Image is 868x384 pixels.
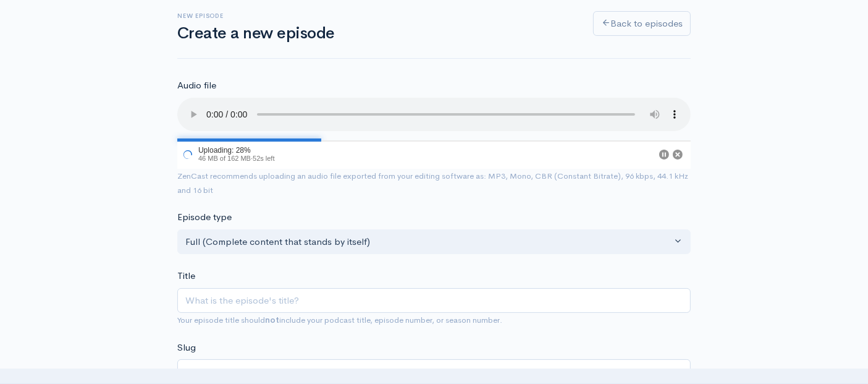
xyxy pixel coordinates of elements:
[177,171,688,195] small: ZenCast recommends uploading an audio file exported from your editing software as: MP3, Mono, CBR...
[659,150,669,160] button: Pause
[177,315,502,325] small: Your episode title should include your podcast title, episode number, or season number.
[177,140,277,169] div: Uploading
[177,229,691,255] button: Full (Complete content that stands by itself)
[177,269,195,283] label: Title
[673,150,683,160] button: Cancel
[177,12,578,19] h6: New episode
[198,147,275,154] div: Uploading: 28%
[177,210,232,224] label: Episode type
[198,155,275,162] span: 46 MB of 162 MB · 52s left
[177,25,578,43] h1: Create a new episode
[185,235,672,249] div: Full (Complete content that stands by itself)
[177,341,196,355] label: Slug
[177,79,216,93] label: Audio file
[593,11,691,36] a: Back to episodes
[177,288,691,314] input: What is the episode's title?
[265,315,279,325] strong: not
